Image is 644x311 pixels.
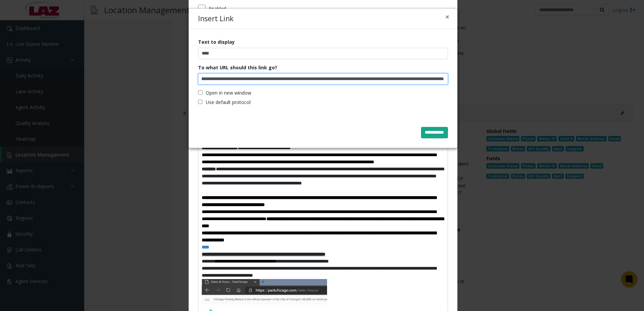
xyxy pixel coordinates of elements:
[198,100,202,104] input: Use default protocol
[198,64,277,71] label: To what URL should this link go?
[198,38,235,45] label: Text to display
[445,13,449,21] button: Close
[198,99,251,106] label: Use default protocol
[198,90,202,95] input: Open in new window
[198,89,251,96] label: Open in new window
[198,13,233,24] h4: Insert Link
